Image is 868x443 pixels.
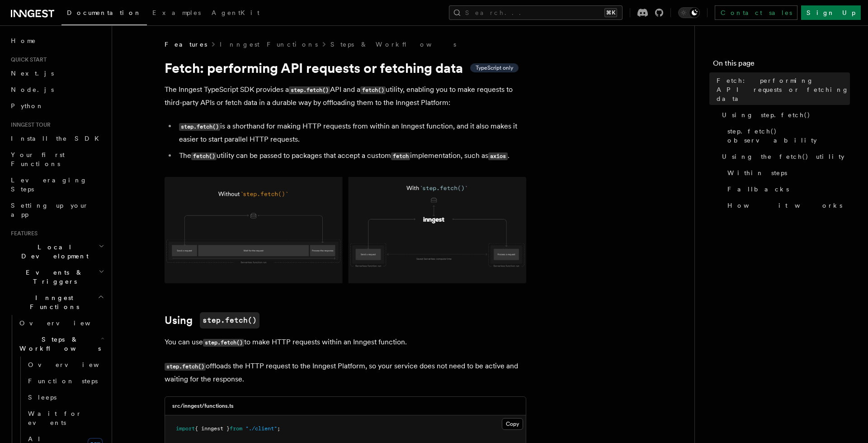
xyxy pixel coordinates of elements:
a: AgentKit [206,3,265,24]
a: Documentation [61,3,147,25]
a: Fallbacks [724,181,850,197]
span: Overview [28,361,121,368]
code: fetch [391,152,410,160]
span: TypeScript only [476,64,513,71]
p: You can use to make HTTP requests within an Inngest function. [165,336,526,349]
a: Contact sales [715,5,797,20]
span: Node.js [11,86,54,93]
code: axios [488,152,507,160]
kbd: ⌘K [604,8,617,17]
span: Quick start [7,56,47,63]
span: Inngest Functions [7,293,98,311]
span: Fallbacks [727,185,789,194]
p: offloads the HTTP request to the Inngest Platform, so your service does not need to be active and... [165,360,526,386]
a: Sign Up [801,5,861,20]
a: Node.js [7,81,106,98]
a: Install the SDK [7,130,106,147]
span: Setting up your app [11,202,89,218]
a: Next.js [7,65,106,81]
a: Your first Functions [7,147,106,172]
span: Steps & Workflows [16,335,101,353]
span: Features [165,40,207,49]
a: Setting up your app [7,197,106,223]
span: Overview [19,319,113,327]
code: step.fetch() [179,123,220,131]
a: step.fetch() observability [724,123,850,148]
a: Using the fetch() utility [718,148,850,165]
span: Wait for events [28,410,82,426]
span: Function steps [28,377,98,385]
a: Inngest Functions [220,40,318,49]
code: step.fetch() [289,86,330,94]
span: Inngest tour [7,121,51,129]
span: ; [277,425,280,432]
a: Steps & Workflows [330,40,456,49]
p: The Inngest TypeScript SDK provides a API and a utility, enabling you to make requests to third-p... [165,83,526,109]
span: Events & Triggers [7,268,99,286]
span: AgentKit [212,9,259,16]
span: Examples [152,9,201,16]
h1: Fetch: performing API requests or fetching data [165,60,526,76]
a: How it works [724,197,850,214]
span: Features [7,230,38,237]
li: The utility can be passed to packages that accept a custom implementation, such as . [176,149,526,162]
a: Overview [16,315,106,331]
span: { inngest } [195,425,230,432]
code: fetch() [191,152,217,160]
a: Home [7,33,106,49]
span: Fetch: performing API requests or fetching data [717,76,850,103]
h3: src/inngest/functions.ts [172,402,234,410]
a: Overview [24,357,106,373]
span: step.fetch() observability [727,127,850,145]
span: Your first Functions [11,151,65,167]
span: Within steps [727,168,787,177]
span: Home [11,36,36,45]
button: Steps & Workflows [16,331,106,357]
a: Sleeps [24,389,106,405]
span: How it works [727,201,842,210]
button: Search...⌘K [449,5,623,20]
li: is a shorthand for making HTTP requests from within an Inngest function, and it also makes it eas... [176,120,526,146]
a: Leveraging Steps [7,172,106,197]
code: step.fetch() [165,363,206,371]
img: Using Fetch offloads the HTTP request to the Inngest Platform [165,177,526,283]
span: Sleeps [28,394,57,401]
a: Fetch: performing API requests or fetching data [713,72,850,107]
a: Within steps [724,165,850,181]
span: from [230,425,242,432]
code: step.fetch() [203,339,244,347]
span: Python [11,102,44,110]
button: Copy [502,418,523,430]
span: import [176,425,195,432]
a: Using step.fetch() [718,107,850,123]
span: Using the fetch() utility [722,152,844,161]
span: Next.js [11,70,54,77]
button: Inngest Functions [7,290,106,315]
span: "./client" [245,425,277,432]
button: Events & Triggers [7,264,106,290]
a: Python [7,98,106,114]
button: Local Development [7,239,106,264]
span: Local Development [7,243,99,261]
h4: On this page [713,58,850,72]
span: Documentation [67,9,142,16]
code: fetch() [360,86,386,94]
span: Install the SDK [11,135,104,142]
code: step.fetch() [200,312,259,329]
button: Toggle dark mode [678,7,700,18]
span: Using step.fetch() [722,110,811,119]
a: Function steps [24,373,106,389]
span: Leveraging Steps [11,176,87,193]
a: Examples [147,3,206,24]
a: Wait for events [24,405,106,431]
a: Usingstep.fetch() [165,312,259,329]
